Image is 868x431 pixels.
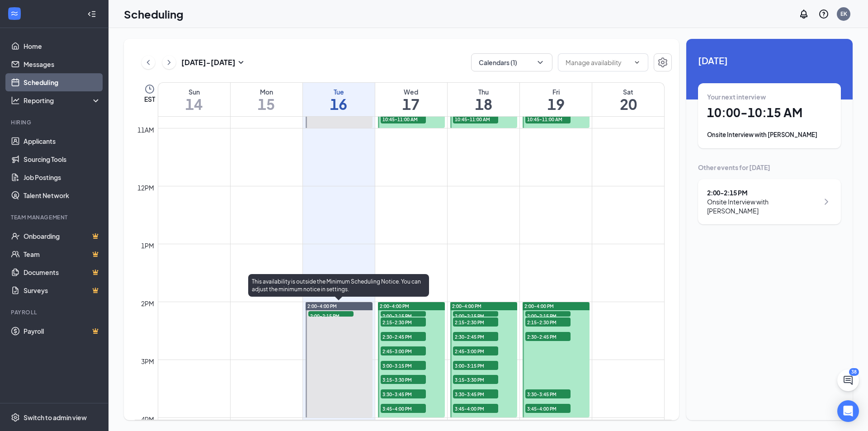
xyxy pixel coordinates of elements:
[843,375,854,386] svg: ChatActive
[11,308,99,316] div: Payroll
[24,227,101,245] a: OnboardingCrown
[381,346,426,355] span: 2:45-3:00 PM
[453,404,498,413] span: 3:45-4:00 PM
[139,298,156,308] div: 2pm
[381,332,426,341] span: 2:30-2:45 PM
[657,57,668,68] svg: Settings
[525,114,571,123] span: 10:45-11:00 AM
[308,311,354,320] span: 2:00-2:15 PM
[231,87,302,96] div: Mon
[525,317,571,327] span: 2:15-2:30 PM
[452,303,481,309] span: 2:00-4:00 PM
[236,57,246,68] svg: SmallChevronDown
[303,96,375,112] h1: 16
[231,96,302,112] h1: 15
[24,186,101,204] a: Talent Network
[158,96,230,112] h1: 14
[181,57,236,67] h3: [DATE] - [DATE]
[375,87,447,96] div: Wed
[24,150,101,168] a: Sourcing Tools
[592,83,664,116] a: September 20, 2025
[24,281,101,299] a: SurveysCrown
[654,53,672,71] a: Settings
[303,87,375,96] div: Tue
[448,96,519,112] h1: 18
[471,53,552,71] button: Calendars (1)ChevronDown
[453,114,498,123] span: 10:45-11:00 AM
[139,356,156,366] div: 3pm
[818,9,829,19] svg: QuestionInfo
[380,303,409,309] span: 2:00-4:00 PM
[375,83,447,116] a: September 17, 2025
[520,83,592,116] a: September 19, 2025
[453,361,498,370] span: 3:00-3:15 PM
[381,361,426,370] span: 3:00-3:15 PM
[24,413,87,422] div: Switch to admin view
[162,56,176,69] button: ChevronRight
[840,10,847,18] div: EK
[453,332,498,341] span: 2:30-2:45 PM
[821,196,832,207] svg: ChevronRight
[136,183,156,193] div: 12pm
[707,188,819,197] div: 2:00 - 2:15 PM
[524,303,554,309] span: 2:00-4:00 PM
[698,53,841,67] span: [DATE]
[592,96,664,112] h1: 20
[448,83,519,116] a: September 18, 2025
[837,400,859,422] div: Open Intercom Messenger
[24,322,101,340] a: PayrollCrown
[525,404,571,413] span: 3:45-4:00 PM
[158,87,230,96] div: Sun
[798,9,809,19] svg: Notifications
[381,389,426,398] span: 3:30-3:45 PM
[849,368,859,376] div: 38
[307,303,337,309] span: 2:00-4:00 PM
[566,57,630,67] input: Manage availability
[144,95,155,104] span: EST
[139,241,156,251] div: 1pm
[520,96,592,112] h1: 19
[381,114,426,123] span: 10:45-11:00 AM
[592,87,664,96] div: Sat
[837,369,859,391] button: ChatActive
[144,84,155,95] svg: Clock
[520,87,592,96] div: Fri
[24,245,101,263] a: TeamCrown
[24,55,101,73] a: Messages
[24,73,101,91] a: Scheduling
[698,163,841,172] div: Other events for [DATE]
[24,37,101,55] a: Home
[633,59,641,66] svg: ChevronDown
[303,83,375,116] a: September 16, 2025
[24,168,101,186] a: Job Postings
[375,96,447,112] h1: 17
[381,375,426,384] span: 3:15-3:30 PM
[24,263,101,281] a: DocumentsCrown
[707,105,832,120] h1: 10:00 - 10:15 AM
[525,311,571,320] span: 2:00-2:15 PM
[453,389,498,398] span: 3:30-3:45 PM
[139,414,156,424] div: 4pm
[525,332,571,341] span: 2:30-2:45 PM
[453,346,498,355] span: 2:45-3:00 PM
[142,56,155,69] button: ChevronLeft
[144,57,153,68] svg: ChevronLeft
[124,6,184,22] h1: Scheduling
[158,83,230,116] a: September 14, 2025
[87,9,96,19] svg: Collapse
[707,197,819,215] div: Onsite Interview with [PERSON_NAME]
[24,96,101,105] div: Reporting
[381,317,426,327] span: 2:15-2:30 PM
[381,311,426,320] span: 2:00-2:15 PM
[11,413,20,422] svg: Settings
[453,311,498,320] span: 2:00-2:15 PM
[11,213,99,221] div: Team Management
[536,58,545,67] svg: ChevronDown
[11,118,99,126] div: Hiring
[707,130,832,139] div: Onsite Interview with [PERSON_NAME]
[231,83,302,116] a: September 15, 2025
[448,87,519,96] div: Thu
[453,317,498,327] span: 2:15-2:30 PM
[165,57,174,68] svg: ChevronRight
[707,92,832,101] div: Your next interview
